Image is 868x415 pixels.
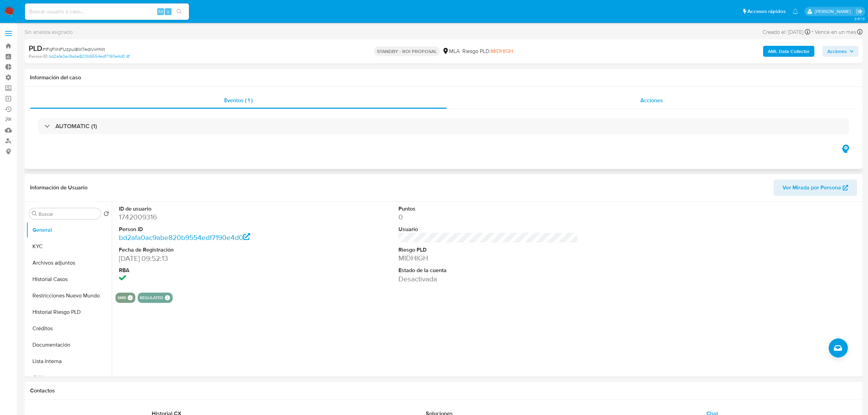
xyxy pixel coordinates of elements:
[462,48,513,55] span: Riesgo PLD:
[747,8,786,15] span: Accesos rápidos
[815,28,856,36] span: Vence en un mes
[763,46,814,57] button: AML Data Collector
[29,53,48,59] b: Person ID
[398,267,578,274] dt: Estado de la cuenta
[158,8,163,15] span: Alt
[792,9,798,14] a: Notificaciones
[42,46,105,53] span: # 1FqFliNFUzpul8W7edIVxHWI
[815,8,853,15] p: ludmila.lanatti@mercadolibre.com
[39,211,98,217] input: Buscar
[30,74,857,81] h1: Información del caso
[119,226,298,233] dt: Person ID
[26,238,112,255] button: KYC
[30,387,857,394] h1: Contactos
[774,179,857,196] button: Ver Mirada por Persona
[398,274,578,284] dd: Desactivada
[25,28,73,36] span: Sin analista asignado
[119,267,298,274] dt: RBA
[119,205,298,213] dt: ID de usuario
[783,179,841,196] span: Ver Mirada por Persona
[32,211,37,216] button: Buscar
[398,226,578,233] dt: Usuario
[104,211,109,218] button: Volver al orden por defecto
[26,304,112,320] button: Historial Riesgo PLD
[224,96,253,104] span: Eventos ( 1 )
[38,118,849,134] div: AUTOMATIC (1)
[398,253,578,263] dd: MIDHIGH
[491,47,513,55] span: MIDHIGH
[26,337,112,353] button: Documentación
[26,287,112,304] button: Restricciones Nuevo Mundo
[26,222,112,238] button: General
[167,8,169,15] span: s
[442,48,460,55] div: MLA
[26,353,112,370] button: Lista Interna
[398,212,578,222] dd: 0
[26,370,112,386] button: CVU
[640,96,663,104] span: Acciones
[823,46,858,57] button: Acciones
[398,205,578,213] dt: Puntos
[119,254,298,263] dd: [DATE] 09:52:13
[768,46,810,57] b: AML Data Collector
[26,320,112,337] button: Créditos
[119,232,250,242] a: bd2afa0ac9abe820b9554edf7190e4d0
[398,246,578,254] dt: Riesgo PLD
[26,255,112,271] button: Archivos adjuntos
[827,46,847,57] span: Acciones
[374,46,439,56] p: STANDBY - ROI PROPOSAL
[119,212,298,222] dd: 1742009316
[856,8,863,15] a: Salir
[30,184,87,191] h1: Información de Usuario
[49,53,130,59] a: bd2afa0ac9abe820b9554edf7190e4d0
[55,122,97,130] h3: AUTOMATIC (1)
[119,246,298,254] dt: Fecha de Registración
[25,7,189,16] input: Buscar usuario o caso...
[29,43,42,54] b: PLD
[26,271,112,287] button: Historial Casos
[172,7,186,16] button: search-icon
[762,27,810,37] div: Creado el: [DATE]
[812,27,813,37] span: -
